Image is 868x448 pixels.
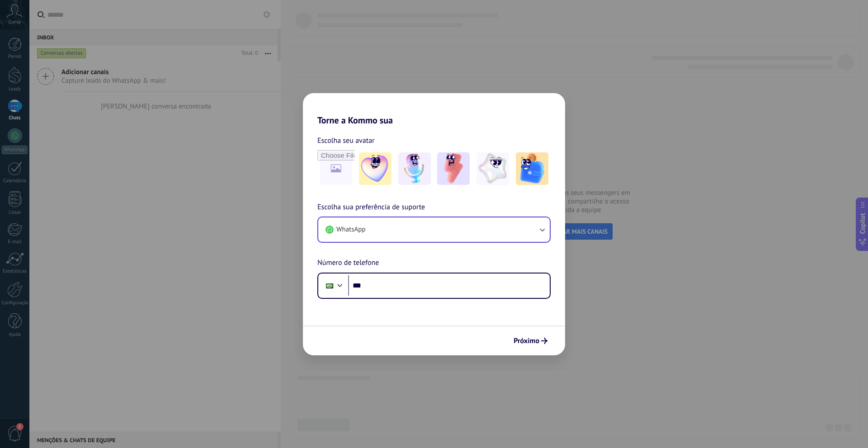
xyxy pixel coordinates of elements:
[509,333,552,349] button: Próximo
[303,93,565,126] h2: Torne a Kommo sua
[318,217,550,242] button: WhatsApp
[437,152,470,185] img: -3.jpeg
[516,152,548,185] img: -5.jpeg
[514,338,539,344] span: Próximo
[359,152,392,185] img: -1.jpeg
[476,152,509,185] img: -4.jpeg
[398,152,431,185] img: -2.jpeg
[317,202,425,213] span: Escolha sua preferência de suporte
[317,135,375,146] span: Escolha seu avatar
[321,276,338,295] div: Brazil: + 55
[336,225,365,234] span: WhatsApp
[317,257,379,269] span: Número de telefone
